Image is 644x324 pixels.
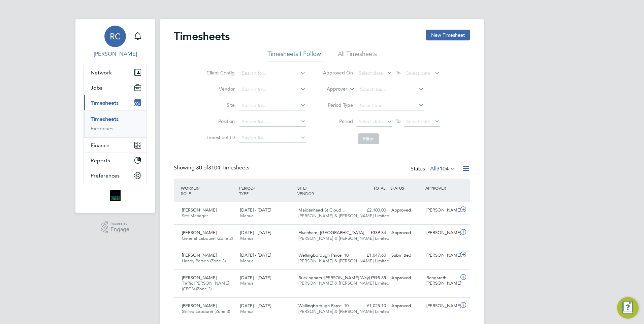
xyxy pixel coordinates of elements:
span: TOTAL [373,185,385,191]
img: bromak-logo-retina.png [110,190,121,201]
span: Select date [359,70,383,76]
div: £995.85 [354,272,389,284]
span: Finance [91,142,109,149]
label: Site [204,102,235,108]
div: [PERSON_NAME] [424,227,459,238]
a: RC[PERSON_NAME] [84,26,147,58]
span: To [394,68,402,77]
span: Site Manager [182,213,208,219]
span: [PERSON_NAME] [182,230,217,235]
input: Select one [358,101,424,110]
li: Timesheets I Follow [267,50,321,62]
input: Search for... [239,101,306,110]
span: Robyn Clarke [84,50,147,58]
span: Select date [359,119,383,125]
button: New Timesheet [426,30,470,40]
div: SITE [296,182,354,199]
h2: Timesheets [174,30,230,43]
span: [PERSON_NAME] & [PERSON_NAME] Limited [298,258,389,264]
button: Preferences [84,168,147,183]
span: [PERSON_NAME] [182,303,217,309]
span: / [305,185,307,191]
span: [DATE] - [DATE] [240,275,271,281]
label: Approved On [323,70,353,76]
span: Select date [406,119,430,125]
input: Search for... [358,85,424,94]
span: ROLE [181,191,191,196]
div: Approved [389,205,424,216]
div: [PERSON_NAME] [424,205,459,216]
span: Manual [240,309,255,314]
div: Status [411,164,457,174]
span: Manual [240,258,255,264]
a: Powered byEngage [101,221,130,234]
div: £2,100.00 [354,205,389,216]
span: Timesheets [91,100,119,106]
label: Period [323,118,353,124]
span: Buckingham ([PERSON_NAME] Way) [298,275,370,281]
span: Manual [240,280,255,286]
button: Network [84,65,147,80]
span: Maidenhead St Cloud… [298,207,346,213]
span: 3104 Timesheets [196,164,249,171]
div: £339.84 [354,227,389,238]
span: [PERSON_NAME] [182,275,217,281]
label: Client Config [204,70,235,76]
span: To [394,117,402,126]
input: Search for... [239,69,306,78]
div: Timesheets [84,110,147,137]
span: Handy Person (Zone 3) [182,258,226,264]
span: [PERSON_NAME] & [PERSON_NAME] Limited [298,213,389,219]
div: Approved [389,227,424,238]
div: Showing [174,164,251,171]
div: APPROVER [424,182,459,194]
span: 3104 [437,165,449,172]
div: PERIOD [237,182,296,199]
label: Position [204,118,235,124]
span: TYPE [239,191,249,196]
span: / [198,185,199,191]
span: / [254,185,255,191]
span: Elsenham, [GEOGRAPHIC_DATA] [298,230,364,235]
span: [PERSON_NAME] [182,207,217,213]
span: Skilled Labourer (Zone 3) [182,309,230,314]
button: Engage Resource Center [617,297,639,319]
button: Finance [84,138,147,153]
span: Traffic [PERSON_NAME] (CPCS) (Zone 3) [182,280,229,292]
span: [PERSON_NAME] [182,252,217,258]
span: Manual [240,235,255,241]
span: Network [91,69,112,76]
div: STATUS [389,182,424,194]
span: General Labourer (Zone 2) [182,235,233,241]
span: Jobs [91,85,102,91]
input: Search for... [239,133,306,143]
span: Manual [240,213,255,219]
span: [PERSON_NAME] & [PERSON_NAME] Limited [298,235,389,241]
button: Jobs [84,80,147,95]
label: Vendor [204,86,235,92]
div: WORKER [179,182,237,199]
a: Expenses [91,125,114,132]
span: [DATE] - [DATE] [240,230,271,235]
span: VENDOR [297,191,314,196]
div: [PERSON_NAME] [424,250,459,261]
span: Preferences [91,172,120,179]
span: RC [110,32,121,41]
span: [DATE] - [DATE] [240,303,271,309]
span: 30 of [196,164,208,171]
a: Timesheets [91,116,119,122]
div: Submitted [389,250,424,261]
span: Engage [110,227,129,232]
span: Powered by [110,221,129,227]
button: Filter [358,133,379,144]
nav: Main navigation [75,19,155,213]
span: Reports [91,157,110,164]
a: Go to home page [84,190,147,201]
label: Approver [317,86,347,93]
span: Wellingborough Parcel 10 [298,252,349,258]
div: Approved [389,272,424,284]
input: Search for... [239,117,306,127]
button: Timesheets [84,95,147,110]
li: All Timesheets [338,50,377,62]
span: [PERSON_NAME] & [PERSON_NAME] Limited [298,309,389,314]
